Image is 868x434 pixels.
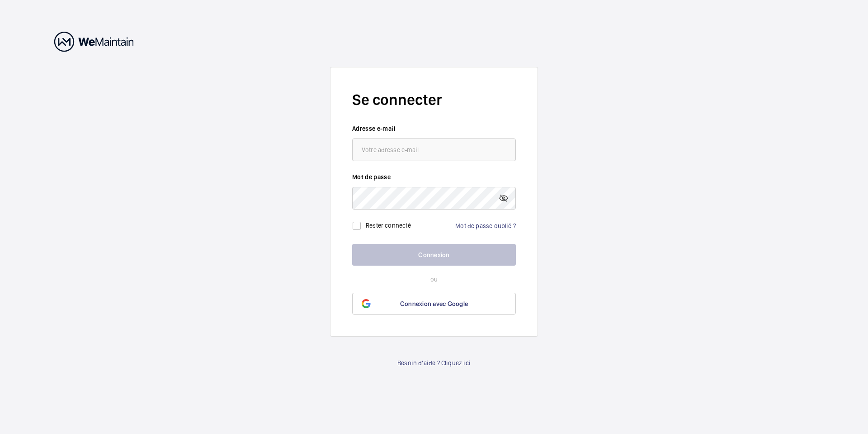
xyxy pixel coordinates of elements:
label: Adresse e-mail [352,124,516,133]
h2: Se connecter [352,89,516,110]
label: Mot de passe [352,172,516,181]
p: ou [352,275,516,284]
label: Rester connecté [366,221,411,229]
span: Connexion avec Google [400,300,468,307]
button: Connexion [352,244,516,266]
input: Votre adresse e-mail [352,138,516,161]
a: Mot de passe oublié ? [455,222,516,229]
a: Besoin d'aide ? Cliquez ici [397,358,471,367]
